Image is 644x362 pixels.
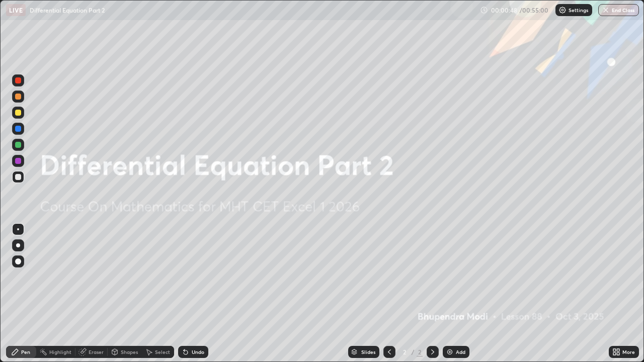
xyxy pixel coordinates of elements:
div: / [412,349,415,355]
img: end-class-cross [602,6,610,14]
div: Pen [21,349,30,354]
div: Select [155,349,170,354]
div: More [622,349,635,354]
div: Eraser [89,349,104,354]
div: Highlight [49,349,71,354]
div: Undo [192,349,204,354]
p: Settings [569,8,588,13]
img: class-settings-icons [558,6,567,14]
div: Shapes [121,349,138,354]
img: add-slide-button [446,348,454,356]
p: LIVE [9,6,23,14]
div: 2 [399,349,410,355]
button: End Class [598,4,639,16]
p: Differential Equation Part 2 [30,6,105,14]
div: 2 [417,347,423,356]
div: Slides [361,349,375,354]
div: Add [456,349,465,354]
